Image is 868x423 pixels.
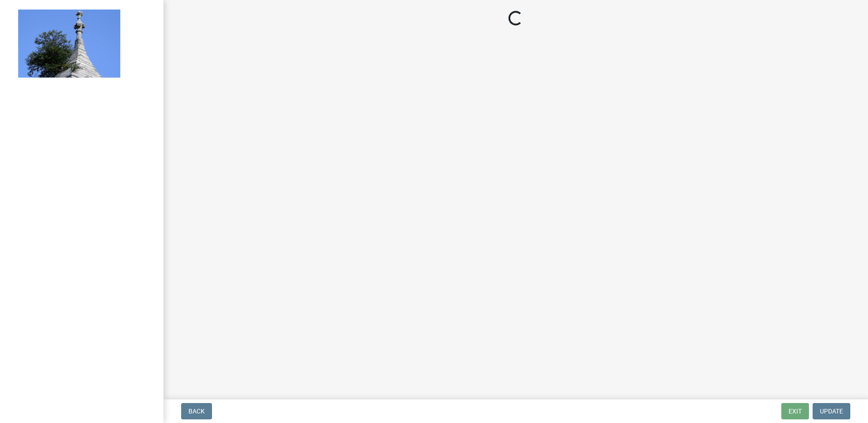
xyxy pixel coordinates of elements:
[781,403,809,419] button: Exit
[813,403,850,419] button: Update
[18,10,120,78] img: Decatur County, Indiana
[181,403,212,419] button: Back
[820,408,843,415] span: Update
[188,408,205,415] span: Back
